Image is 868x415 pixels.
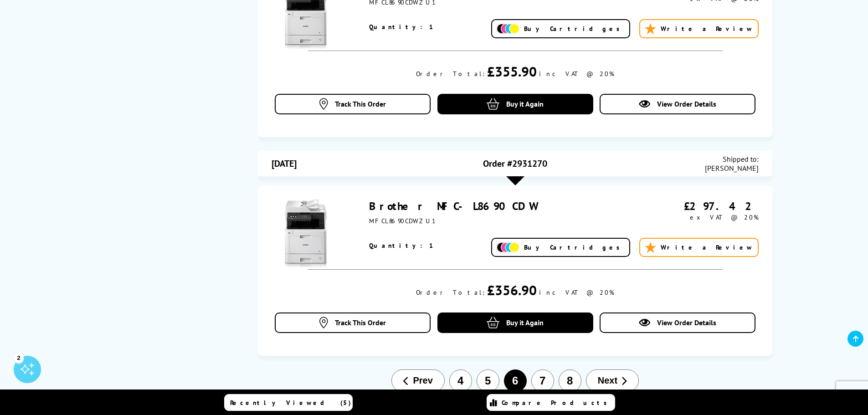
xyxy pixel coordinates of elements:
span: [DATE] [272,158,297,169]
span: View Order Details [657,99,716,108]
div: Order Total: [416,288,485,297]
span: Order #2931270 [483,158,547,169]
span: [PERSON_NAME] [705,164,759,173]
span: Write a Review [661,25,753,33]
a: Track This Order [275,94,431,114]
span: Quantity: 1 [369,23,435,31]
button: 5 [477,369,499,392]
span: Track This Order [335,99,386,108]
span: Buy Cartridges [524,25,625,33]
div: £355.90 [487,62,537,80]
div: £356.90 [487,281,537,299]
div: £297.42 [642,199,759,213]
img: Add Cartridges [497,242,519,253]
div: Order Total: [416,70,485,78]
a: Buy it Again [437,94,593,114]
button: 8 [559,369,581,392]
button: 4 [449,369,472,392]
a: Write a Review [639,238,759,257]
span: Quantity: 1 [369,241,435,250]
img: Add Cartridges [497,24,519,34]
span: Recently Viewed (5) [230,399,351,407]
a: Recently Viewed (5) [224,394,353,411]
a: View Order Details [600,313,755,333]
a: View Order Details [600,94,755,114]
a: Buy it Again [437,313,593,333]
span: Next [598,375,617,386]
a: Write a Review [639,19,759,38]
button: Next [586,369,639,392]
a: Brother MFC-L8690CDW [369,199,537,213]
div: 2 [14,353,24,363]
span: Prev [413,375,432,386]
div: MFCL8690CDWZU1 [369,217,642,225]
a: Buy Cartridges [491,238,630,257]
span: View Order Details [657,318,716,327]
div: inc VAT @ 20% [539,70,614,78]
span: Buy it Again [506,318,544,327]
span: Buy Cartridges [524,243,625,251]
button: Prev [391,369,444,392]
button: 7 [531,369,554,392]
div: inc VAT @ 20% [539,288,614,297]
span: Write a Review [661,243,753,251]
div: ex VAT @ 20% [642,213,759,221]
span: Shipped to: [705,154,759,164]
a: Buy Cartridges [491,19,630,38]
span: Buy it Again [506,99,544,108]
a: Compare Products [487,394,615,411]
span: Compare Products [502,399,612,407]
a: Track This Order [275,313,431,333]
span: Track This Order [335,318,386,327]
img: Brother MFC-L8690CDW [272,199,340,267]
